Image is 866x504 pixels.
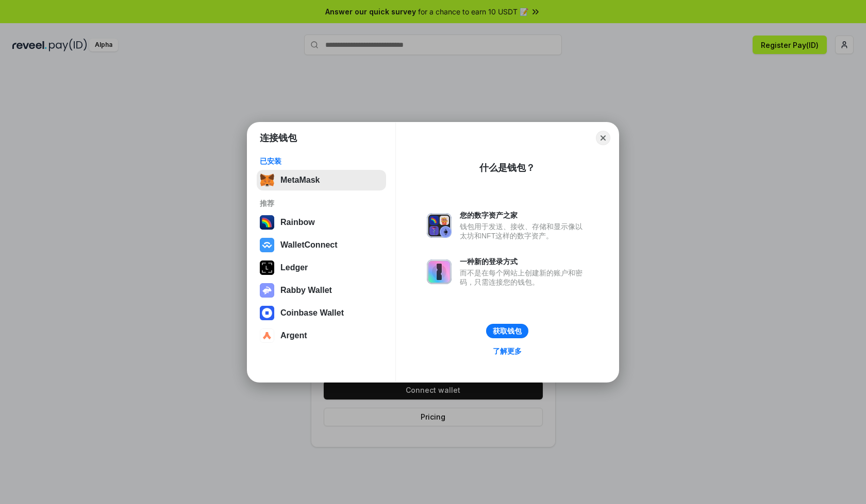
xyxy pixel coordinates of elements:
[257,170,386,190] button: MetaMask
[486,324,528,338] button: 获取钱包
[493,346,522,356] div: 了解更多
[460,257,588,266] div: 一种新的登录方式
[460,268,588,287] div: 而不是在每个网站上创建新的账户和密码，只需连接您的钱包。
[260,260,274,275] img: svg+xml,%3Csvg%20xmlns%3D%22http%3A%2F%2Fwww.w3.org%2F2000%2Fsvg%22%20width%3D%2228%22%20height%3...
[280,286,332,295] div: Rabby Wallet
[280,176,320,185] div: MetaMask
[493,326,522,336] div: 获取钱包
[427,213,452,238] img: svg+xml,%3Csvg%20xmlns%3D%22http%3A%2F%2Fwww.w3.org%2F2000%2Fsvg%22%20fill%3D%22none%22%20viewBox...
[260,132,297,144] h1: 连接钱包
[280,308,344,318] div: Coinbase Wallet
[257,325,386,346] button: Argent
[260,306,274,320] img: svg+xml,%3Csvg%20width%3D%2228%22%20height%3D%2228%22%20viewBox%3D%220%200%2028%2028%22%20fill%3D...
[280,331,307,340] div: Argent
[479,162,535,174] div: 什么是钱包？
[257,303,386,323] button: Coinbase Wallet
[260,157,383,166] div: 已安装
[260,328,274,343] img: svg+xml,%3Csvg%20width%3D%2228%22%20height%3D%2228%22%20viewBox%3D%220%200%2028%2028%22%20fill%3D...
[280,218,315,227] div: Rainbow
[487,344,528,358] a: 了解更多
[427,259,452,284] img: svg+xml,%3Csvg%20xmlns%3D%22http%3A%2F%2Fwww.w3.org%2F2000%2Fsvg%22%20fill%3D%22none%22%20viewBox...
[257,212,386,233] button: Rainbow
[260,173,274,187] img: svg+xml,%3Csvg%20fill%3D%22none%22%20height%3D%2233%22%20viewBox%3D%220%200%2035%2033%22%20width%...
[596,131,610,145] button: Close
[257,235,386,255] button: WalletConnect
[260,283,274,298] img: svg+xml,%3Csvg%20xmlns%3D%22http%3A%2F%2Fwww.w3.org%2F2000%2Fsvg%22%20fill%3D%22none%22%20viewBox...
[280,263,308,272] div: Ledger
[460,222,588,240] div: 钱包用于发送、接收、存储和显示像以太坊和NFT这样的数字资产。
[260,199,383,208] div: 推荐
[260,215,274,230] img: svg+xml,%3Csvg%20width%3D%22120%22%20height%3D%22120%22%20viewBox%3D%220%200%20120%20120%22%20fil...
[257,280,386,301] button: Rabby Wallet
[280,240,338,250] div: WalletConnect
[260,238,274,252] img: svg+xml,%3Csvg%20width%3D%2228%22%20height%3D%2228%22%20viewBox%3D%220%200%2028%2028%22%20fill%3D...
[460,211,588,220] div: 您的数字资产之家
[257,257,386,278] button: Ledger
